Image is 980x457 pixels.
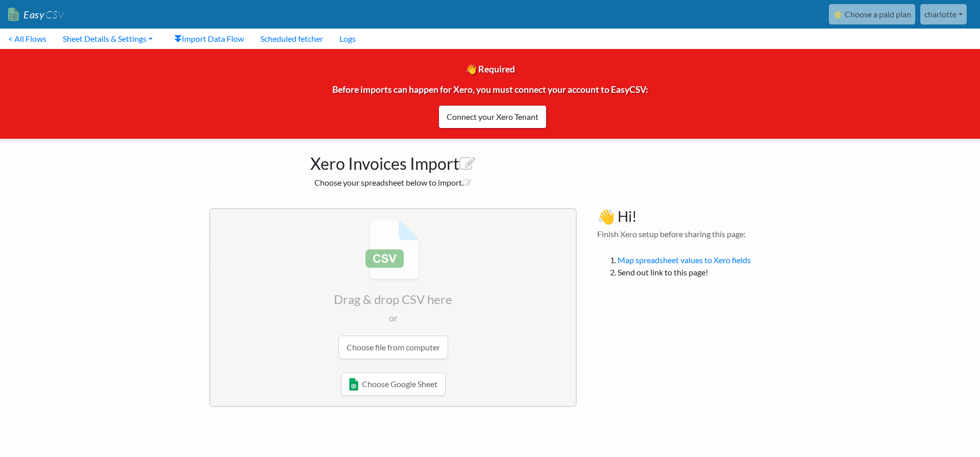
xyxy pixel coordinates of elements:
[252,29,331,49] a: Scheduled fetcher
[341,372,446,396] a: Choose Google Sheet
[209,177,577,187] h2: Choose your spreadsheet below to import.
[597,208,771,225] h3: 👋 Hi!
[829,4,915,24] a: ⭐ Choose a paid plan
[332,64,648,119] span: 👋 Required Before imports can happen for Xero, you must connect your account to EasyCSV:
[920,4,967,24] a: charlotte
[209,149,577,173] h1: Xero Invoices Import
[55,29,161,49] a: Sheet Details & Settings
[438,105,547,129] a: Connect your Xero Tenant
[166,29,252,49] a: Import Data Flow
[618,255,751,265] a: Map spreadsheet values to Xero fields
[331,29,364,49] a: Logs
[8,4,64,25] a: EasyCSV
[618,266,771,278] li: Send out link to this page!
[597,229,771,239] h4: Finish Xero setup before sharing this page:
[44,8,64,21] span: CSV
